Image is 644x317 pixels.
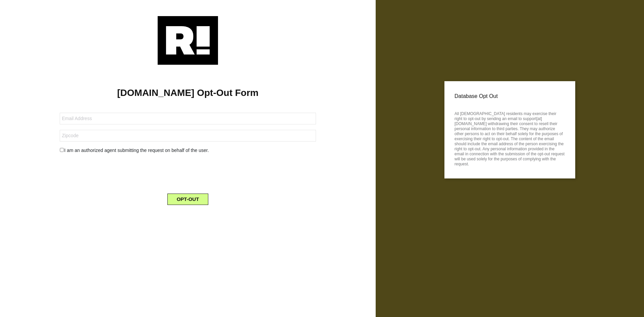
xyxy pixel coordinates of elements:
div: I am an authorized agent submitting the request on behalf of the user. [55,147,321,154]
h1: [DOMAIN_NAME] Opt-Out Form [10,87,366,99]
input: Zipcode [60,130,316,142]
input: Email Address [60,113,316,124]
p: All [DEMOGRAPHIC_DATA] residents may exercise their right to opt-out by sending an email to suppo... [454,109,565,167]
iframe: reCAPTCHA [137,159,239,186]
button: OPT-OUT [167,194,209,205]
p: Database Opt Out [454,91,565,101]
img: Retention.com [158,16,218,65]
